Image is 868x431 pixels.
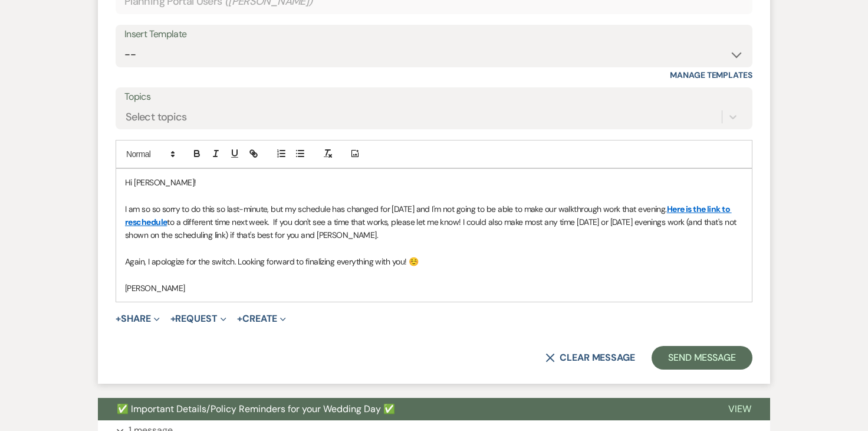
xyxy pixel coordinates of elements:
span: + [237,314,242,324]
button: Send Message [652,346,752,370]
span: + [170,314,176,324]
button: Create [237,314,286,324]
span: + [116,314,121,324]
button: View [709,398,770,420]
span: View [728,403,751,415]
div: Insert Template [124,26,744,43]
button: Clear message [545,353,635,363]
p: I am so so sorry to do this so last-minute, but my schedule has changed for [DATE] and I'm not go... [125,203,743,242]
div: Select topics [126,109,187,125]
button: Share [116,314,160,324]
button: Request [170,314,226,324]
p: [PERSON_NAME] [125,282,743,295]
button: ✅ Important Details/Policy Reminders for your Wedding Day ✅ [98,398,709,420]
p: Hi [PERSON_NAME]! [125,176,743,189]
span: ✅ Important Details/Policy Reminders for your Wedding Day ✅ [117,403,395,415]
a: Manage Templates [670,70,752,80]
p: Again, I apologize for the switch. Looking forward to finalizing everything with you! ☺️ [125,255,743,268]
label: Topics [124,89,744,106]
a: Here is the link to reschedule [125,204,732,227]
